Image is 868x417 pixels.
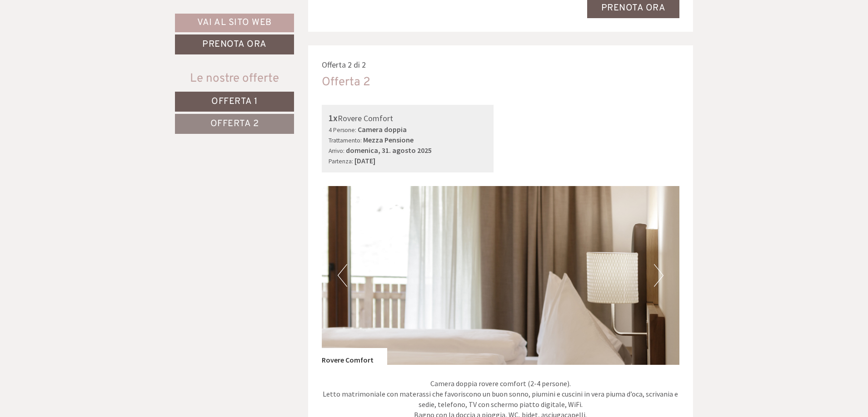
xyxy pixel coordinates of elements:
[329,157,353,165] small: Partenza:
[322,186,680,365] img: image
[329,126,356,134] small: 4 Persone:
[322,74,370,91] div: Offerta 2
[346,146,432,155] b: domenica, 31. agosto 2025
[175,14,294,32] a: Vai al sito web
[329,112,487,125] div: Rovere Comfort
[175,34,294,54] a: Prenota ora
[211,96,258,108] span: Offerta 1
[654,264,663,287] button: Next
[338,264,347,287] button: Previous
[210,118,259,130] span: Offerta 2
[322,348,387,365] div: Rovere Comfort
[329,137,362,144] small: Trattamento:
[363,135,414,144] b: Mezza Pensione
[354,156,375,165] b: [DATE]
[329,112,338,123] b: 1x
[329,147,344,155] small: Arrivo:
[175,70,294,87] div: Le nostre offerte
[322,59,366,70] span: Offerta 2 di 2
[358,125,407,134] b: Camera doppia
